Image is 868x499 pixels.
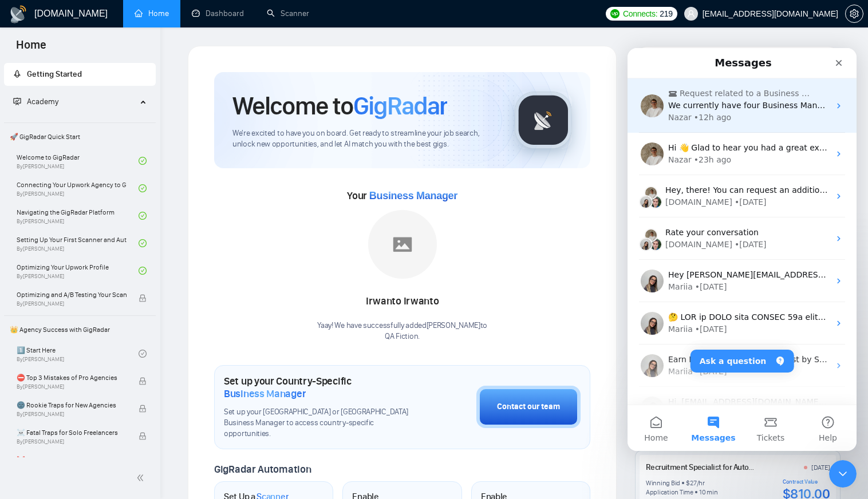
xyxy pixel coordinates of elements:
span: fund-projection-screen [13,97,21,105]
div: • [DATE] [107,148,139,160]
span: ❌ How to get banned on Upwork [17,454,127,466]
img: gigradar-logo.png [515,92,572,149]
button: setting [845,5,863,23]
div: Winning Bid [646,478,680,488]
div: Yaay! We have successfully added [PERSON_NAME] to [317,320,487,342]
a: Setting Up Your First Scanner and Auto-BidderBy[PERSON_NAME] [17,231,139,256]
img: Nazar avatar [17,138,30,152]
button: Ask a question [63,302,167,324]
div: [DOMAIN_NAME] [38,191,105,203]
span: 🌚 Rookie Traps for New Agencies [17,399,127,411]
img: Profile image for Mariia [13,348,36,371]
li: Getting Started [4,63,156,86]
div: • [DATE] [68,233,100,245]
span: Business Manager [369,190,457,201]
span: check-circle [139,184,147,192]
div: Irwanto Irwanto [317,292,487,311]
span: check-circle [139,350,147,358]
span: lock [139,377,147,385]
a: Navigating the GigRadar PlatformBy[PERSON_NAME] [17,203,139,228]
div: 10 min [699,488,718,497]
span: Home [17,386,40,394]
span: ☠️ Fatal Traps for Solo Freelancers [17,427,127,438]
a: setting [845,9,863,18]
span: ⛔ Top 3 Mistakes of Pro Agencies [17,372,127,383]
h1: Welcome to [232,90,447,121]
a: 1️⃣ Start HereBy[PERSON_NAME] [17,341,139,366]
div: Mariia [41,318,65,330]
span: GigRadar Automation [214,463,311,476]
span: lock [139,405,147,413]
div: Nazar [41,106,64,118]
span: Set up your [GEOGRAPHIC_DATA] or [GEOGRAPHIC_DATA] Business Manager to access country-specific op... [224,407,419,439]
iframe: Intercom live chat [829,460,857,488]
span: By [PERSON_NAME] [17,300,127,307]
img: Profile image for Mariia [13,221,36,244]
span: Tickets [129,386,157,394]
div: • [DATE] [107,191,139,203]
span: Connects: [623,7,657,20]
div: Mariia [41,275,65,287]
span: Business Manager [224,387,306,400]
span: Academy [13,97,58,106]
span: By [PERSON_NAME] [17,383,127,390]
span: 🚀 GigRadar Quick Start [5,125,155,148]
span: lock [139,432,147,440]
div: /hr [697,478,705,488]
span: Messages [64,386,108,394]
span: rocket [13,70,21,78]
img: Nazar avatar [17,180,30,194]
p: QA Fiction . [317,331,487,342]
div: • 23h ago [66,106,104,118]
span: Rate your conversation [38,180,131,189]
span: By [PERSON_NAME] [17,438,127,445]
img: Oleksandr avatar [21,147,35,161]
img: Profile image for Mariia [13,306,36,329]
div: Contract Value [783,478,830,485]
div: • [DATE] [68,275,100,287]
span: lock [139,294,147,302]
iframe: Intercom live chat [628,48,857,451]
a: Optimizing Your Upwork ProfileBy[PERSON_NAME] [17,258,139,283]
button: Help [172,357,229,403]
div: 27 [690,478,697,488]
img: placeholder.png [368,210,437,279]
button: Tickets [115,357,172,403]
div: Contact our team [497,401,560,413]
span: Your [347,189,457,202]
h1: Set up your Country-Specific [224,375,419,400]
img: upwork-logo.png [610,9,620,18]
a: Connecting Your Upwork Agency to GigRadarBy[PERSON_NAME] [17,176,139,201]
span: GigRadar [353,90,447,121]
span: Hi, [EMAIL_ADDRESS][DOMAIN_NAME], Welcome to [DOMAIN_NAME]! Why don't you check out our tutorials... [41,349,599,358]
span: 219 [660,7,672,20]
button: Messages [57,357,115,403]
a: homeHome [135,9,169,18]
span: double-left [136,472,148,484]
span: check-circle [139,157,147,165]
span: By [PERSON_NAME] [17,411,127,418]
span: 👑 Agency Success with GigRadar [5,318,155,341]
img: Oleksandr avatar [21,189,35,203]
span: Optimizing and A/B Testing Your Scanner for Better Results [17,289,127,300]
span: Getting Started [27,69,82,79]
img: Profile image for Mariia [13,264,36,287]
div: Mariia [41,233,65,245]
a: Recruitment Specialist for Automotive Repair Shop [646,462,814,472]
div: $ [686,478,690,488]
span: check-circle [139,239,147,247]
span: We're excited to have you on board. Get ready to streamline your job search, unlock new opportuni... [232,128,496,150]
span: Home [7,37,56,61]
div: [DATE] [811,463,830,472]
a: searchScanner [267,9,309,18]
span: setting [846,9,863,18]
img: logo [9,5,27,23]
div: [DOMAIN_NAME] [38,148,105,160]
